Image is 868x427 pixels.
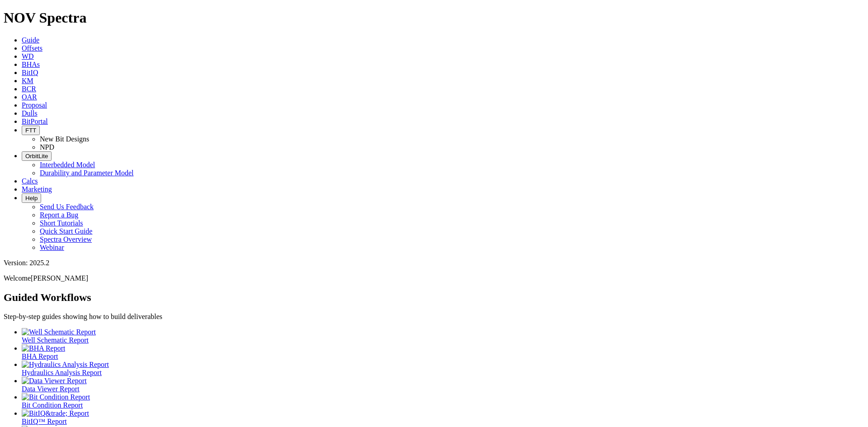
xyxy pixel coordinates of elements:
a: Calcs [22,177,38,185]
a: OAR [22,93,37,101]
span: OrbitLite [25,153,48,160]
a: Dulls [22,109,38,117]
a: Spectra Overview [40,235,92,243]
a: BCR [22,85,36,93]
span: BHA Report [22,352,58,360]
a: KM [22,77,33,84]
a: NPD [40,143,54,151]
button: OrbitLite [22,151,52,161]
a: Durability and Parameter Model [40,169,134,177]
a: BitPortal [22,117,48,125]
a: Hydraulics Analysis Report Hydraulics Analysis Report [22,361,864,376]
span: Hydraulics Analysis Report [22,369,102,376]
a: Offsets [22,44,42,52]
img: BitIQ&trade; Report [22,409,89,418]
button: Help [22,193,41,203]
img: Hydraulics Analysis Report [22,361,109,369]
span: Data Viewer Report [22,385,80,393]
h2: Guided Workflows [4,291,864,304]
a: Report a Bug [40,211,78,219]
span: Help [25,195,38,202]
a: Webinar [40,244,64,251]
a: New Bit Designs [40,135,89,143]
span: Bit Condition Report [22,401,83,409]
img: Bit Condition Report [22,393,90,401]
a: Proposal [22,101,47,109]
a: Send Us Feedback [40,203,94,211]
img: BHA Report [22,344,65,352]
a: BHA Report BHA Report [22,344,864,360]
p: Step-by-step guides showing how to build deliverables [4,313,864,321]
a: Data Viewer Report Data Viewer Report [22,377,864,393]
img: Well Schematic Report [22,328,96,336]
button: FTT [22,126,40,135]
a: WD [22,52,34,60]
span: Well Schematic Report [22,336,89,344]
a: BitIQ [22,69,38,76]
a: Bit Condition Report Bit Condition Report [22,393,864,409]
a: BHAs [22,61,40,68]
span: FTT [25,127,36,134]
a: Short Tutorials [40,219,83,227]
a: Quick Start Guide [40,227,92,235]
img: Data Viewer Report [22,377,87,385]
a: Well Schematic Report Well Schematic Report [22,328,864,344]
p: Welcome [4,274,864,282]
h1: NOV Spectra [4,9,864,26]
a: BitIQ&trade; Report BitIQ™ Report [22,409,864,425]
a: Marketing [22,185,52,193]
a: Guide [22,36,39,44]
a: Interbedded Model [40,161,95,169]
span: BitIQ™ Report [22,418,67,425]
div: Version: 2025.2 [4,259,864,267]
span: [PERSON_NAME] [31,274,88,282]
